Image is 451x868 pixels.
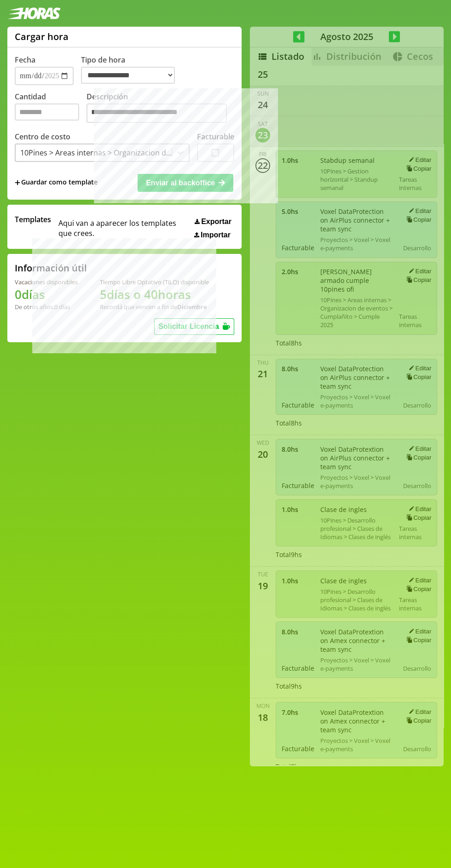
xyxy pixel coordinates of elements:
div: Vacaciones disponibles [15,278,78,286]
b: Diciembre [177,303,207,311]
span: Aqui van a aparecer los templates que crees. [58,214,188,239]
span: + [15,178,20,188]
button: Solicitar Licencia [154,318,234,335]
h1: 0 días [15,286,78,303]
div: Tiempo Libre Optativo (TiLO) disponible [100,278,209,286]
div: Recordá que vencen a fin de [100,303,209,311]
input: Cantidad [15,103,79,121]
span: Solicitar Licencia [158,322,219,330]
button: Exportar [192,217,234,226]
span: Templates [15,214,51,224]
label: Cantidad [15,92,87,125]
span: Enviar al backoffice [146,179,215,187]
button: Enviar al backoffice [138,174,233,191]
span: +Guardar como template [15,178,98,188]
label: Descripción [87,92,234,125]
h1: 5 días o 40 horas [100,286,209,303]
img: logotipo [7,7,61,19]
span: Importar [201,231,231,239]
textarea: Descripción [87,103,227,123]
select: Tipo de hora [81,67,175,84]
label: Fecha [15,55,35,65]
span: Exportar [201,218,231,226]
label: Facturable [197,132,234,142]
div: 10Pines > Areas internas > Organizacion de eventos > Cumplañito > Cumple 2025 [20,148,173,158]
label: Centro de costo [15,132,70,142]
h1: Cargar hora [15,30,69,43]
div: De otros años: 0 días [15,303,78,311]
label: Tipo de hora [81,55,182,85]
h2: Información útil [15,262,87,274]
